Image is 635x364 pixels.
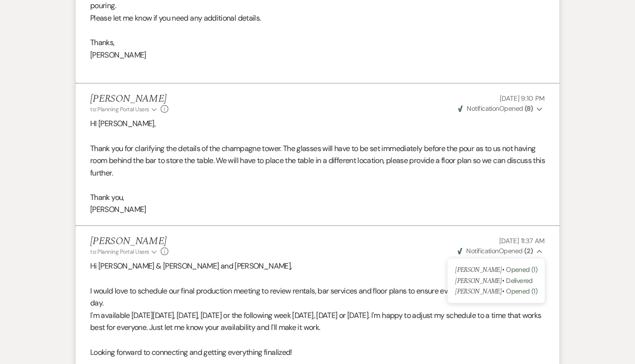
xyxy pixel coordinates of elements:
p: Thank you, [90,191,545,204]
p: [PERSON_NAME] [90,203,545,216]
p: Looking forward to connecting and getting everything finalized! [90,346,545,359]
p: I'm available [DATE][DATE], [DATE], [DATE] or the following week [DATE], [DATE] or [DATE]. I'm ha... [90,309,545,334]
p: Thank you for clarifying the details of the champagne tower. The glasses will have to be set imme... [90,142,545,179]
span: Notification [467,104,499,113]
strong: ( 8 ) [525,104,533,113]
h5: [PERSON_NAME] [90,235,168,247]
span: Notification [466,247,498,255]
span: Thanks, [90,37,115,47]
span: to: Planning Portal Users [90,106,149,113]
span: to: Planning Portal Users [90,248,149,256]
p: [PERSON_NAME] • [455,265,537,275]
p: [PERSON_NAME] • [455,286,537,297]
span: [DATE] 11:37 AM [499,236,545,245]
button: to: Planning Portal Users [90,105,158,114]
strong: ( 2 ) [524,247,533,255]
button: to: Planning Portal Users [90,247,158,256]
span: Opened [458,247,533,255]
span: Delivered [506,276,532,285]
h5: [PERSON_NAME] [90,93,168,105]
p: I would love to schedule our final production meeting to review rentals, bar services and floor p... [90,285,545,309]
button: NotificationOpened (8) [457,104,545,114]
p: HI [PERSON_NAME], [90,117,545,130]
span: Please let me know if you need any additional details. [90,13,260,23]
span: [PERSON_NAME] [90,50,146,60]
span: Opened (1) [506,287,537,295]
span: [DATE] 9:10 PM [500,94,545,103]
span: Opened [458,104,533,113]
p: Hi [PERSON_NAME] & [PERSON_NAME] and [PERSON_NAME], [90,260,545,272]
span: Opened (1) [506,265,537,274]
button: NotificationOpened (2) [456,246,545,256]
p: [PERSON_NAME] • [455,276,537,286]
